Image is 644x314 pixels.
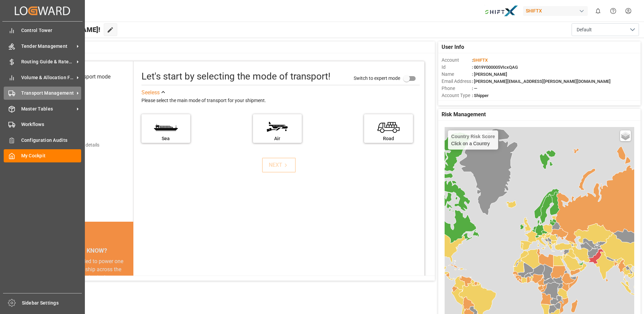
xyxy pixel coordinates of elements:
span: Tender Management [21,43,74,50]
span: : 0019Y000005VIcxQAG [472,65,518,70]
div: Let's start by selecting the mode of transport! [141,69,330,84]
a: Workflows [4,118,81,131]
span: Sidebar Settings [22,300,82,307]
span: Account Type [442,92,472,99]
span: Transport Management [21,90,74,97]
span: Phone [442,85,472,92]
span: Risk Management [442,111,486,119]
span: Switch to expert mode [354,75,400,81]
span: Master Tables [21,105,74,113]
span: Default [577,26,592,33]
a: Control Tower [4,24,81,37]
img: Bildschirmfoto%202024-11-13%20um%2009.31.44.png_1731487080.png [485,5,518,17]
span: Routing Guide & Rates MGMT [21,58,74,65]
div: Sea [145,135,187,142]
span: User Info [442,43,464,51]
div: SHIFTX [523,6,588,16]
div: Road [367,135,410,142]
span: : [PERSON_NAME] [472,72,507,77]
button: show 0 new notifications [590,3,606,19]
span: : Shipper [472,93,489,98]
button: NEXT [262,158,296,172]
span: Workflows [21,121,82,128]
a: My Cockpit [4,149,81,162]
button: next slide / item [124,257,133,314]
span: Hello [PERSON_NAME]! [28,23,100,36]
div: NEXT [269,161,289,169]
span: : [472,58,488,63]
div: Add shipping details [57,142,99,149]
span: Id [442,64,472,71]
span: Account [442,57,472,64]
span: My Cockpit [21,152,82,159]
div: Air [256,135,298,142]
span: Control Tower [21,27,82,34]
button: Help Center [606,3,621,19]
span: Configuration Audits [21,137,82,144]
span: Email Address [442,78,472,85]
div: Please select the main mode of transport for your shipment. [141,97,420,105]
span: Volume & Allocation Forecast [21,74,74,81]
span: : — [472,86,477,91]
span: SHIFTX [473,58,488,63]
div: Click on a Country [451,134,495,146]
button: SHIFTX [523,4,590,17]
h4: Country Risk Score [451,134,495,139]
div: See less [141,89,160,97]
a: Layers [620,130,631,141]
span: Name [442,71,472,78]
button: open menu [572,23,639,36]
span: : [PERSON_NAME][EMAIL_ADDRESS][PERSON_NAME][DOMAIN_NAME] [472,79,611,84]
